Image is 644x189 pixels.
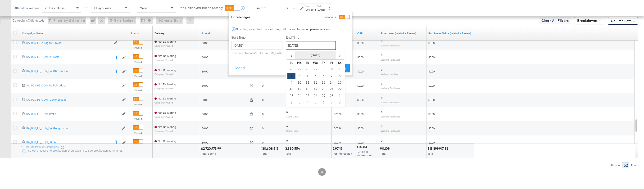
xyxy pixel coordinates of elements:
[428,70,435,73] span: $0.00
[381,101,400,104] sub: Website Purchases
[133,60,143,63] label: Paused
[154,116,176,118] sub: Campaign Paused
[286,115,298,118] sub: Clicks (Link)
[285,146,301,151] div: 3,880,554
[312,86,320,93] td: 19
[381,87,400,90] sub: Website Purchases
[381,82,382,85] span: 0
[317,8,325,12] div: [DATE]
[313,8,317,11] strong: to
[26,126,120,130] div: SA_TCS_FB_CNV_DABAAcquisition
[295,59,304,66] th: Mo
[286,110,288,114] span: 0
[320,93,328,99] td: 27
[357,31,377,35] a: The average cost you've paid to have 1,000 impressions of your ad.
[312,93,320,99] td: 26
[304,73,312,79] td: 4
[357,70,363,73] span: $0.00
[428,98,435,102] span: $0.00
[26,140,111,145] a: SA_TCS_FB_CON_DABA
[178,6,223,10] label: Use Unified Attribution Setting:
[336,66,344,73] td: 1
[262,112,263,116] span: 0
[286,125,288,128] span: 0
[320,86,328,93] td: 20
[312,59,320,66] th: We
[336,73,344,79] td: 8
[622,162,629,168] div: 52
[312,99,320,106] td: 5
[287,73,295,79] td: 2
[158,40,176,43] span: Not Delivering
[45,6,65,10] span: 28 Day Clicks
[328,66,336,73] td: 31
[231,15,250,19] div: Date Ranges
[357,150,372,157] span: Per 1,000 Impressions
[381,115,400,118] sub: Website Purchases
[336,93,344,99] td: 1
[320,59,328,66] th: Th
[380,152,386,155] span: Total
[140,6,148,10] span: Mixed
[26,69,111,74] a: SA_TCS_FB_CNV_DABARetention
[201,152,216,155] span: Total Spend
[154,101,176,104] sub: Campaign Paused
[336,99,344,106] td: 8
[14,6,40,10] div: Attribution Window:
[158,82,176,86] span: Not Delivering
[304,59,312,66] th: Tu
[261,146,280,151] div: 130,608,612
[357,84,363,87] span: $0.00
[428,55,435,59] span: $0.00
[202,84,248,87] span: $0.00
[381,129,400,132] sub: Website Purchases
[381,110,382,114] span: 0
[295,99,304,106] td: 3
[287,86,295,93] td: 16
[133,75,143,78] label: Paused
[295,79,304,86] td: 10
[540,17,571,24] button: Clear All Filters
[312,66,320,73] td: 29
[202,70,248,73] span: $0.00
[427,146,449,151] div: $15,399,917.52
[288,52,295,59] span: ‹
[202,112,248,116] span: $0.00
[312,73,320,79] td: 5
[262,141,263,144] span: 0
[381,139,382,142] span: 0
[13,18,44,23] div: Campaigns ( 0 Selected)
[428,31,472,35] a: The total value of the purchase actions tracked by your Custom Audience pixel on your website aft...
[26,69,111,73] div: SA_TCS_FB_CNV_DABARetention
[287,79,295,86] td: 9
[292,8,296,10] span: ↑
[26,55,111,60] a: SA_TCS_FB_CON_DATraffic
[26,98,120,102] a: SA_TCS_FB_CON_IGStoriesTest
[90,17,98,24] div: 0
[131,31,151,35] a: Shows the current state of your Ad Campaign.
[261,152,267,155] span: Total
[317,5,325,8] label: End:
[381,44,400,47] sub: Website Purchases
[328,86,336,93] td: 21
[333,152,352,155] span: Per Impression
[357,141,363,144] span: $0.00
[334,141,341,144] span: 0.00 %
[287,59,295,66] th: Su
[287,93,295,99] td: 23
[286,139,288,142] span: 0
[541,18,569,24] span: Clear All Filters
[26,112,120,116] a: SA_TCS_FB_CON_Traffic
[262,84,263,87] span: 0
[381,68,382,71] span: 0
[231,35,282,40] label: Start Time:
[381,31,425,35] a: The number of times a purchase was made tracked by your Custom Audience pixel on your website aft...
[305,5,313,8] label: Start:
[93,6,111,10] span: 1 Day Views
[381,54,382,57] span: 0
[255,6,266,10] span: Custom
[336,79,344,86] td: 15
[328,79,336,86] td: 14
[158,139,176,143] span: Not Delivering
[286,35,338,40] label: End Time:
